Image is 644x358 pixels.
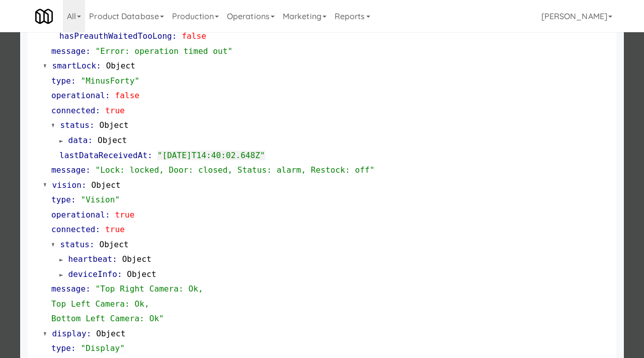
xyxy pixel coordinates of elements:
[96,225,101,234] span: :
[68,269,117,279] span: deviceInfo
[51,106,96,115] span: connected
[51,284,86,294] span: message
[87,329,92,338] span: :
[115,91,140,100] span: false
[157,151,265,160] span: "[DATE]T14:40:02.648Z"
[106,61,135,70] span: Object
[82,180,87,190] span: :
[90,120,95,130] span: :
[60,240,90,249] span: status
[115,210,135,220] span: true
[51,76,71,86] span: type
[96,46,233,56] span: "Error: operation timed out"
[96,165,375,175] span: "Lock: locked, Door: closed, Status: alarm, Restock: off"
[35,8,53,25] img: Micromart
[51,91,105,100] span: operational
[59,151,147,160] span: lastDataReceivedAt
[80,76,139,86] span: "MinusForty"
[86,284,91,294] span: :
[112,254,117,264] span: :
[51,195,71,204] span: type
[127,269,156,279] span: Object
[99,120,128,130] span: Object
[172,31,177,41] span: :
[51,46,86,56] span: message
[122,254,151,264] span: Object
[96,106,101,115] span: :
[68,135,88,145] span: data
[105,210,110,220] span: :
[52,180,82,190] span: vision
[71,343,76,353] span: :
[105,106,125,115] span: true
[59,31,172,41] span: hasPreauthWaitedTooLong
[96,61,101,70] span: :
[80,343,125,353] span: "Display"
[51,165,86,175] span: message
[52,329,87,338] span: display
[71,76,76,86] span: :
[105,91,110,100] span: :
[60,120,90,130] span: status
[71,195,76,204] span: :
[51,343,71,353] span: type
[51,284,203,323] span: "Top Right Camera: Ok, Top Left Camera: Ok, Bottom Left Camera: Ok"
[52,61,97,70] span: smartLock
[90,240,95,249] span: :
[88,135,93,145] span: :
[80,195,120,204] span: "Vision"
[117,269,122,279] span: :
[99,240,128,249] span: Object
[96,329,125,338] span: Object
[68,254,113,264] span: heartbeat
[147,151,152,160] span: :
[51,225,96,234] span: connected
[86,46,91,56] span: :
[91,180,120,190] span: Object
[105,225,125,234] span: true
[86,165,91,175] span: :
[51,210,105,220] span: operational
[182,31,206,41] span: false
[98,135,127,145] span: Object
